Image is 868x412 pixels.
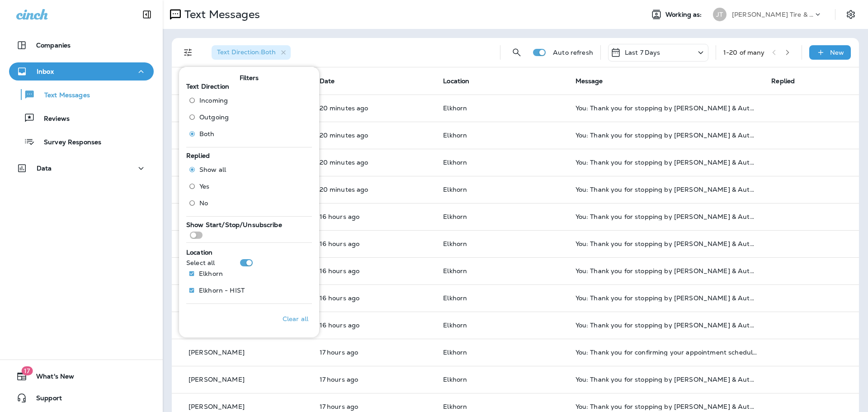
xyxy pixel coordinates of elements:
[576,240,757,247] div: You: Thank you for stopping by Jensen Tire & Auto - Elkhorn. Please take 30 seconds to leave us a...
[443,131,467,139] span: Elkhorn
[576,322,757,329] div: You: Thank you for stopping by Jensen Tire & Auto - Elkhorn. Please take 30 seconds to leave us a...
[199,97,228,104] span: Incoming
[199,114,229,121] span: Outgoing
[35,91,90,100] p: Text Messages
[199,183,209,190] span: Yes
[320,132,429,139] p: Sep 19, 2025 08:04 AM
[320,104,429,112] p: Sep 19, 2025 08:04 AM
[320,349,429,356] p: Sep 18, 2025 03:24 PM
[199,130,215,137] span: Both
[9,132,154,151] button: Survey Responses
[181,8,260,21] p: Text Messages
[553,49,593,56] p: Auto refresh
[443,321,467,329] span: Elkhorn
[9,367,154,385] button: 17What's New
[576,267,757,275] div: You: Thank you for stopping by Jensen Tire & Auto - Elkhorn. Please take 30 seconds to leave us a...
[35,138,101,147] p: Survey Responses
[320,294,429,302] p: Sep 18, 2025 03:58 PM
[21,366,33,375] span: 17
[9,159,154,177] button: Data
[186,221,282,229] span: Show Start/Stop/Unsubscribe
[443,294,467,302] span: Elkhorn
[186,248,212,256] span: Location
[199,199,208,207] span: No
[320,403,429,410] p: Sep 18, 2025 02:58 PM
[443,104,467,112] span: Elkhorn
[443,213,467,221] span: Elkhorn
[443,267,467,275] span: Elkhorn
[508,43,526,62] button: Search Messages
[576,213,757,220] div: You: Thank you for stopping by Jensen Tire & Auto - Elkhorn. Please take 30 seconds to leave us a...
[320,376,429,383] p: Sep 18, 2025 02:58 PM
[217,48,276,56] span: Text Direction : Both
[189,349,245,356] p: [PERSON_NAME]
[27,394,62,405] span: Support
[283,315,308,322] p: Clear all
[320,322,429,329] p: Sep 18, 2025 03:58 PM
[186,82,229,90] span: Text Direction
[443,403,467,411] span: Elkhorn
[9,36,154,54] button: Companies
[189,376,245,383] p: [PERSON_NAME]
[36,42,71,49] p: Companies
[37,68,54,75] p: Inbox
[665,11,704,19] span: Working as:
[625,49,660,56] p: Last 7 Days
[443,185,467,194] span: Elkhorn
[576,186,757,193] div: You: Thank you for stopping by Jensen Tire & Auto - Elkhorn. Please take 30 seconds to leave us a...
[732,11,813,18] p: [PERSON_NAME] Tire & Auto
[576,376,757,383] div: You: Thank you for stopping by Jensen Tire & Auto - Elkhorn. Please take 30 seconds to leave us a...
[830,49,844,56] p: New
[576,132,757,139] div: You: Thank you for stopping by Jensen Tire & Auto - Elkhorn. Please take 30 seconds to leave us a...
[134,5,160,24] button: Collapse Sidebar
[27,373,74,384] span: What's New
[199,287,245,294] p: Elkhorn - HIST
[186,259,215,266] p: Select all
[320,267,429,275] p: Sep 18, 2025 03:58 PM
[576,77,603,85] span: Message
[576,104,757,112] div: You: Thank you for stopping by Jensen Tire & Auto - Elkhorn. Please take 30 seconds to leave us a...
[576,403,757,410] div: You: Thank you for stopping by Jensen Tire & Auto - Elkhorn. Please take 30 seconds to leave us a...
[443,158,467,166] span: Elkhorn
[320,159,429,166] p: Sep 19, 2025 08:04 AM
[576,294,757,302] div: You: Thank you for stopping by Jensen Tire & Auto - Elkhorn. Please take 30 seconds to leave us a...
[771,77,795,85] span: Replied
[37,165,52,172] p: Data
[713,8,726,21] div: JT
[186,152,210,160] span: Replied
[320,77,335,85] span: Date
[843,6,859,23] button: Settings
[723,49,765,56] div: 1 - 20 of many
[9,109,154,128] button: Reviews
[320,186,429,193] p: Sep 19, 2025 08:04 AM
[199,166,226,173] span: Show all
[179,62,319,337] div: Filters
[576,159,757,166] div: You: Thank you for stopping by Jensen Tire & Auto - Elkhorn. Please take 30 seconds to leave us a...
[320,213,429,220] p: Sep 18, 2025 03:59 PM
[443,77,469,85] span: Location
[576,349,757,356] div: You: Thank you for confirming your appointment scheduled for 09/19/2025 3:30 PM with Elkhorn. We ...
[9,85,154,104] button: Text Messages
[179,43,197,62] button: Filters
[9,389,154,407] button: Support
[443,375,467,384] span: Elkhorn
[443,348,467,356] span: Elkhorn
[199,270,223,277] p: Elkhorn
[279,308,312,330] button: Clear all
[240,74,259,82] span: Filters
[320,240,429,247] p: Sep 18, 2025 03:58 PM
[189,403,245,410] p: [PERSON_NAME]
[212,45,291,60] div: Text Direction:Both
[443,240,467,248] span: Elkhorn
[35,115,70,123] p: Reviews
[9,62,154,81] button: Inbox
